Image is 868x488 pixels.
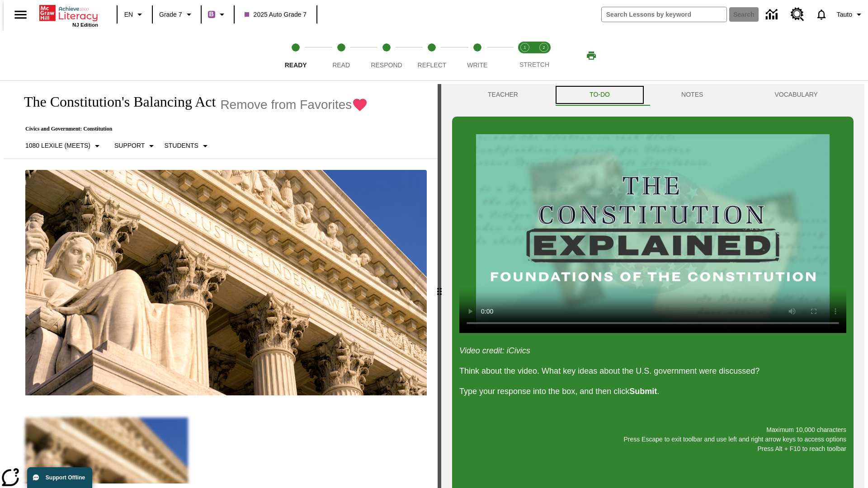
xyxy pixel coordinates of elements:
[22,138,106,154] button: Select Lexile, 1080 Lexile (Meets)
[371,61,402,69] span: Respond
[72,22,98,28] span: NJ Edition
[14,126,368,132] p: Civics and Government: Constitution
[531,31,557,80] button: Stretch Respond step 2 of 2
[512,31,538,80] button: Stretch Read step 1 of 2
[285,61,307,69] span: Ready
[418,61,447,69] span: Reflect
[25,170,427,396] img: The U.S. Supreme Court Building displays the phrase, "Equal Justice Under Law."
[269,31,322,80] button: Ready step 1 of 5
[602,7,726,22] input: search field
[524,45,526,50] text: 1
[220,98,352,112] span: Remove from Favorites
[452,84,854,106] div: Instructional Panel Tabs
[220,97,368,113] button: Remove from Favorites - The Constitution's Balancing Act
[554,84,646,106] button: TO-DO
[4,84,438,483] div: reading
[245,10,307,19] span: 2025 Auto Grade 7
[459,444,846,454] p: Press Alt + F10 to reach toolbar
[360,31,413,80] button: Respond step 3 of 5
[833,6,868,23] button: Profile/Settings
[209,9,214,20] span: B
[120,6,149,23] button: Language: EN, Select a language
[837,10,852,19] span: Tauto
[114,141,145,150] p: Support
[160,138,214,154] button: Select Student
[315,31,367,80] button: Read step 2 of 5
[156,6,198,23] button: Grade: Grade 7, Select a grade
[739,84,854,106] button: VOCABULARY
[164,141,198,150] p: Students
[459,425,846,435] p: Maximum 10,000 characters
[519,61,549,68] span: STRETCH
[810,3,833,26] a: Notifications
[441,84,864,488] div: activity
[459,385,846,398] p: Type your response into the box, and then click .
[27,467,92,488] button: Support Offline
[46,474,85,481] span: Support Offline
[542,45,545,50] text: 2
[451,31,504,80] button: Write step 5 of 5
[14,94,216,110] h1: The Constitution's Balancing Act
[25,141,90,150] p: 1080 Lexile (Meets)
[39,3,98,28] div: Home
[332,61,350,69] span: Read
[124,10,133,19] span: EN
[4,7,132,15] body: Maximum 10,000 characters Press Escape to exit toolbar and use left and right arrow keys to acces...
[785,2,810,27] a: Resource Center, Will open in new tab
[452,84,554,106] button: Teacher
[646,84,739,106] button: NOTES
[459,365,846,377] p: Think about the video. What key ideas about the U.S. government were discussed?
[204,6,231,23] button: Boost Class color is purple. Change class color
[629,387,657,396] strong: Submit
[406,31,458,80] button: Reflect step 4 of 5
[111,138,160,154] button: Scaffolds, Support
[459,346,530,355] em: Video credit: iCivics
[159,10,182,19] span: Grade 7
[438,84,441,488] div: Press Enter or Spacebar and then press right and left arrow keys to move the slider
[467,61,487,69] span: Write
[7,1,34,28] button: Open side menu
[459,435,846,444] p: Press Escape to exit toolbar and use left and right arrow keys to access options
[760,2,785,27] a: Data Center
[577,47,606,64] button: Print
